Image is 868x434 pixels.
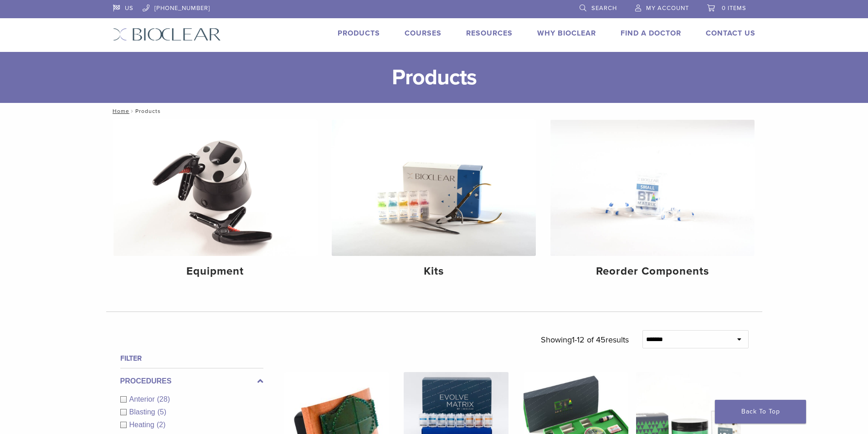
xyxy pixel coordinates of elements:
[332,120,536,256] img: Kits
[541,330,629,349] p: Showing results
[722,5,746,12] span: 0 items
[113,120,318,286] a: Equipment
[157,408,166,416] span: (5)
[558,263,747,280] h4: Reorder Components
[646,5,689,12] span: My Account
[550,120,755,286] a: Reorder Components
[338,29,380,38] a: Products
[621,29,681,38] a: Find A Doctor
[113,28,221,41] img: Bioclear
[113,120,318,256] img: Equipment
[157,421,166,429] span: (2)
[129,109,135,113] span: /
[706,29,755,38] a: Contact Us
[121,263,310,280] h4: Equipment
[120,353,263,364] h4: Filter
[157,395,170,403] span: (28)
[129,421,157,429] span: Heating
[466,29,513,38] a: Resources
[550,120,755,256] img: Reorder Components
[332,120,536,286] a: Kits
[591,5,617,12] span: Search
[339,263,529,280] h4: Kits
[120,376,263,387] label: Procedures
[106,103,762,119] nav: Products
[129,408,158,416] span: Blasting
[405,29,442,38] a: Courses
[110,108,129,114] a: Home
[572,335,606,345] span: 1-12 of 45
[537,29,596,38] a: Why Bioclear
[715,400,806,424] a: Back To Top
[129,395,157,403] span: Anterior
